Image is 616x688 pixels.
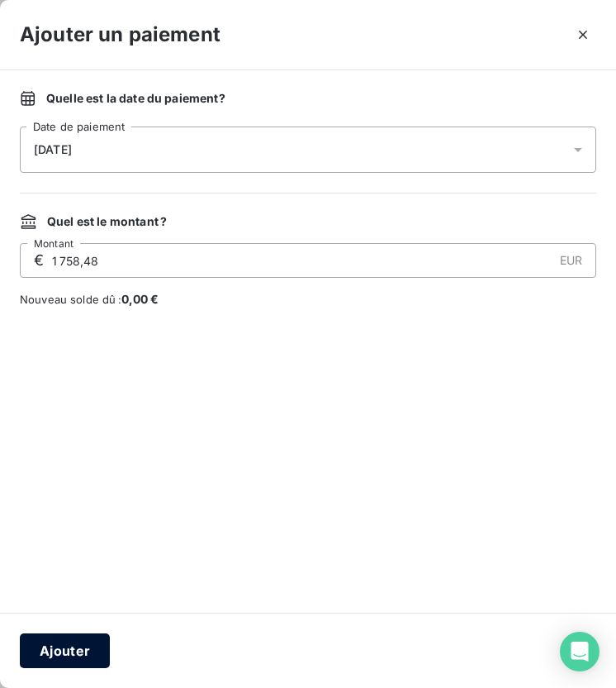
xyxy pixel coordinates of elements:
span: Quelle est la date du paiement ? [46,90,225,107]
span: 0,00 € [121,292,159,306]
button: Ajouter [20,633,110,668]
span: Quel est le montant ? [47,213,167,230]
div: Open Intercom Messenger [560,632,599,671]
h3: Ajouter un paiement [20,20,220,50]
span: Nouveau solde dû : [20,291,596,308]
span: [DATE] [34,143,72,156]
